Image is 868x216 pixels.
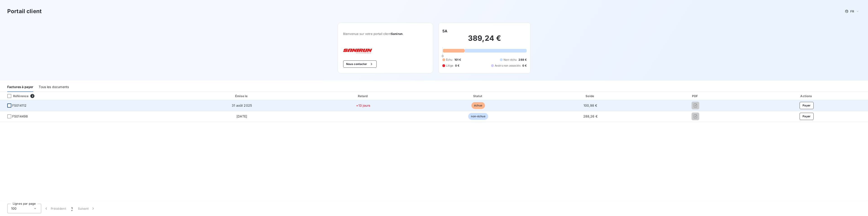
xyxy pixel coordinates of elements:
[583,114,598,118] span: 288,26 €
[583,103,597,107] span: 100,98 €
[12,103,27,108] span: FS014112
[454,58,461,62] span: 101 €
[41,204,69,213] button: Précédent
[446,58,453,62] span: Échu
[69,204,75,213] button: 1
[422,94,534,98] div: Statut
[471,102,485,109] span: échue
[746,94,867,98] div: Actions
[800,102,814,109] button: Payer
[646,94,744,98] div: PDF
[522,64,527,68] span: 0 €
[12,114,28,119] span: FS014498
[504,58,517,62] span: Non-échu
[495,64,521,68] span: Avoirs non associés
[343,49,372,53] img: Company logo
[39,82,69,92] div: Tous les documents
[468,113,488,120] span: non-échue
[7,82,33,92] div: Factures à payer
[306,94,420,98] div: Retard
[850,10,854,13] span: FR
[343,32,427,36] span: Bienvenue sur votre portail client .
[7,7,42,15] h3: Portail client
[391,32,403,36] span: Sanirun
[4,94,29,98] div: Référence
[232,103,252,107] span: 31 août 2025
[343,60,377,68] button: Nous contacter
[11,206,17,211] span: 100
[442,34,527,47] h2: 389,24 €
[30,94,34,98] span: 2
[446,64,453,68] span: Litige
[442,54,444,58] span: 0
[442,28,447,34] h6: 5A
[71,206,72,211] span: 1
[236,114,247,118] span: [DATE]
[455,64,459,68] span: 0 €
[518,58,527,62] span: 288 €
[179,94,304,98] div: Émise le
[356,103,370,107] span: +13 jours
[75,204,98,213] button: Suivant
[800,113,814,120] button: Payer
[536,94,645,98] div: Solde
